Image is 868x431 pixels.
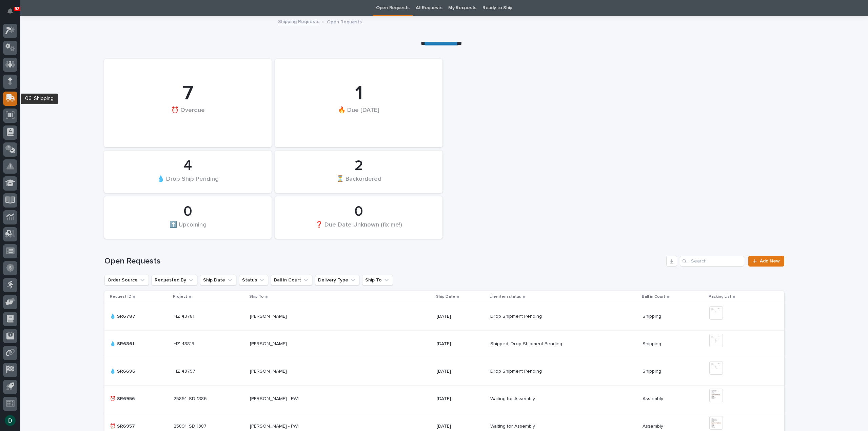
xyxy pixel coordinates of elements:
p: [PERSON_NAME] - PWI [250,395,300,402]
p: [PERSON_NAME] [250,367,288,374]
button: Ship Date [200,275,236,286]
p: Assembly [643,422,665,429]
div: ⏰ Overdue [116,106,260,128]
p: ⏰ SR6956 [110,395,136,402]
p: Project [173,293,187,300]
button: Ball in Court [271,275,312,286]
button: Notifications [3,4,17,18]
p: Drop Shipment Pending [490,367,543,374]
p: HZ 43781 [174,312,196,319]
div: Notifications92 [8,8,17,19]
p: [PERSON_NAME] [250,340,288,347]
p: Shipping [643,312,663,319]
p: Assembly [643,395,665,402]
h1: Open Requests [104,256,664,266]
p: Shipped, Drop Shipment Pending [490,340,564,347]
div: ⏳ Backordered [287,175,431,189]
p: Line item status [490,293,521,300]
p: [DATE] [437,341,485,347]
button: Delivery Type [315,275,359,286]
tr: 💧 SR6696💧 SR6696 HZ 43757HZ 43757 [PERSON_NAME][PERSON_NAME] [DATE]Drop Shipment PendingDrop Ship... [104,358,784,385]
p: Waiting for Assembly [490,422,536,429]
p: Packing List [709,293,731,300]
p: Ball in Court [642,293,665,300]
span: Add New [760,259,780,263]
p: [DATE] [437,396,485,402]
p: Ship Date [436,293,455,300]
p: [DATE] [437,314,485,319]
p: [PERSON_NAME] [250,312,288,319]
a: Shipping Requests [278,17,319,25]
p: Ship To [249,293,264,300]
p: 92 [15,6,19,11]
p: [PERSON_NAME] - PWI [250,422,300,429]
p: 💧 SR6696 [110,367,137,374]
tr: 💧 SR6861💧 SR6861 HZ 43813HZ 43813 [PERSON_NAME][PERSON_NAME] [DATE]Shipped, Drop Shipment Pending... [104,330,784,358]
p: Request ID [110,293,132,300]
p: [DATE] [437,369,485,374]
div: 7 [116,81,260,106]
button: Requested By [152,275,197,286]
p: 💧 SR6787 [110,312,137,319]
div: ⬆️ Upcoming [116,221,260,235]
input: Search [680,256,744,267]
div: 💧 Drop Ship Pending [116,175,260,189]
button: users-avatar [3,413,17,428]
p: Drop Shipment Pending [490,312,543,319]
p: 25891, SD 1386 [174,395,208,402]
button: Ship To [362,275,393,286]
tr: ⏰ SR6956⏰ SR6956 25891, SD 138625891, SD 1386 [PERSON_NAME] - PWI[PERSON_NAME] - PWI [DATE]Waitin... [104,385,784,413]
p: Waiting for Assembly [490,395,536,402]
div: 1 [287,81,431,106]
div: 🔥 Due [DATE] [287,106,431,128]
div: 2 [287,157,431,174]
div: 0 [116,203,260,220]
p: Shipping [643,367,663,374]
div: 4 [116,157,260,174]
p: ⏰ SR6957 [110,422,136,429]
button: Status [239,275,268,286]
div: ❓ Due Date Unknown (fix me!) [287,221,431,235]
tr: 💧 SR6787💧 SR6787 HZ 43781HZ 43781 [PERSON_NAME][PERSON_NAME] [DATE]Drop Shipment PendingDrop Ship... [104,303,784,330]
a: Add New [748,256,784,267]
p: 💧 SR6861 [110,340,136,347]
p: Open Requests [327,18,362,25]
p: [DATE] [437,424,485,429]
div: 0 [287,203,431,220]
p: Shipping [643,340,663,347]
p: HZ 43813 [174,340,196,347]
p: HZ 43757 [174,367,197,374]
p: 25891, SD 1387 [174,422,208,429]
button: Order Source [104,275,149,286]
